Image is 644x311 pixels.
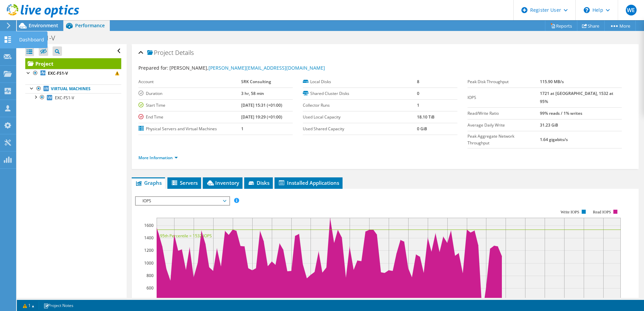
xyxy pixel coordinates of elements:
[135,179,162,186] span: Graphs
[303,114,417,120] label: Used Local Capacity
[241,126,244,132] b: 1
[169,65,325,71] span: [PERSON_NAME],
[144,260,154,266] text: 1000
[160,233,212,239] text: 95th Percentile = 1532 IOPS
[138,102,241,109] label: Start Time
[147,273,154,278] text: 800
[144,222,154,228] text: 1600
[540,137,568,142] b: 1.64 gigabits/s
[18,301,39,310] a: 1
[208,65,325,71] a: [PERSON_NAME][EMAIL_ADDRESS][DOMAIN_NAME]
[584,7,590,13] svg: \n
[303,90,417,97] label: Shared Cluster Disks
[540,79,564,84] b: 115.90 MB/s
[144,247,154,253] text: 1200
[138,65,168,71] label: Prepared for:
[540,110,582,116] b: 99% reads / 1% writes
[144,235,154,241] text: 1400
[417,114,434,120] b: 18.10 TiB
[604,21,636,31] a: More
[560,210,579,214] text: Write IOPS
[577,21,605,31] a: Share
[417,79,419,84] b: 8
[241,114,282,120] b: [DATE] 19:29 (+01:00)
[248,179,269,186] span: Disks
[55,95,74,101] span: EXC-FS1-V
[417,102,419,108] b: 1
[241,79,271,84] b: SRK Consulting
[75,22,105,29] span: Performance
[138,114,241,120] label: End Time
[138,90,241,97] label: Duration
[468,94,540,101] label: IOPS
[468,110,540,117] label: Read/Write Ratio
[175,48,194,57] span: Details
[138,126,241,132] label: Physical Servers and Virtual Machines
[16,31,47,48] div: Dashboard
[25,93,121,102] a: EXC-FS1-V
[468,133,540,146] label: Peak Aggregate Network Throughput
[171,179,198,186] span: Servers
[468,122,540,129] label: Average Daily Write
[545,21,577,31] a: Reports
[303,126,417,132] label: Used Shared Capacity
[25,84,121,93] a: Virtual Machines
[303,102,417,109] label: Collector Runs
[241,102,282,108] b: [DATE] 15:31 (+01:00)
[417,91,419,96] b: 0
[147,285,154,291] text: 600
[25,58,121,69] a: Project
[138,78,241,85] label: Account
[39,301,78,310] a: Project Notes
[241,91,264,96] b: 3 hr, 58 min
[29,22,58,29] span: Environment
[417,126,427,132] b: 0 GiB
[303,78,417,85] label: Local Disks
[593,210,611,214] text: Read IOPS
[468,78,540,85] label: Peak Disk Throughput
[147,298,154,303] text: 400
[626,5,637,15] span: WE
[48,70,68,76] b: EXC-FS1-V
[540,122,558,128] b: 31.23 GiB
[206,179,239,186] span: Inventory
[540,91,613,104] b: 1721 at [GEOGRAPHIC_DATA], 1532 at 95%
[139,197,226,205] span: IOPS
[138,155,178,161] a: More Information
[278,179,339,186] span: Installed Applications
[25,69,121,78] a: EXC-FS1-V
[147,49,173,56] span: Project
